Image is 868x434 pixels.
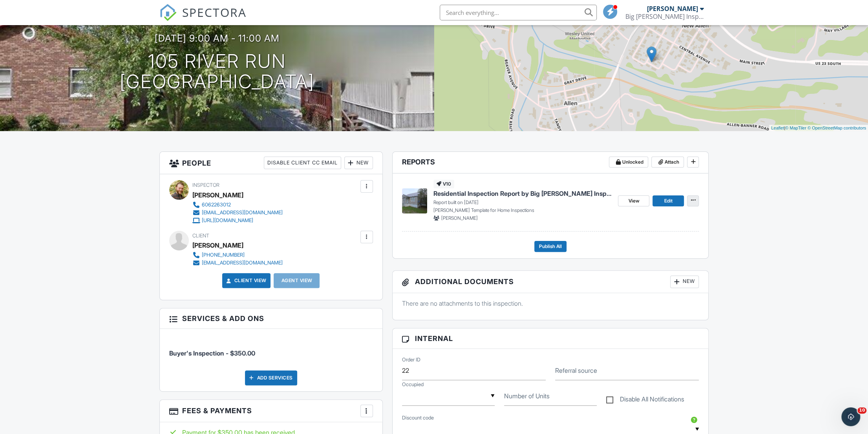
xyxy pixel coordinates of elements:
[245,370,297,385] div: Add Services
[402,414,434,421] label: Discount code
[670,275,699,288] div: New
[393,328,709,349] h3: Internal
[402,381,424,388] label: Occupied
[771,126,784,130] a: Leaflet
[647,5,698,13] div: [PERSON_NAME]
[625,13,704,20] div: Big Sandy Inspections
[192,189,243,201] div: [PERSON_NAME]
[192,217,283,224] a: [URL][DOMAIN_NAME]
[202,202,231,208] div: 6062263012
[504,392,550,400] label: Number of Units
[192,239,243,251] div: [PERSON_NAME]
[225,277,267,284] a: Client View
[402,356,420,363] label: Order ID
[120,51,314,93] h1: 105 River Run [GEOGRAPHIC_DATA]
[440,5,597,20] input: Search everything...
[160,400,382,422] h3: Fees & Payments
[192,233,209,239] span: Client
[393,271,709,293] h3: Additional Documents
[808,126,866,130] a: © OpenStreetMap contributors
[264,157,341,169] div: Disable Client CC Email
[202,217,253,224] div: [URL][DOMAIN_NAME]
[841,407,860,426] iframe: Intercom live chat
[159,11,247,27] a: SPECTORA
[169,335,373,364] li: Service: Buyer's Inspection
[159,4,177,21] img: The Best Home Inspection Software - Spectora
[192,182,219,188] span: Inspector
[192,259,283,267] a: [EMAIL_ADDRESS][DOMAIN_NAME]
[169,349,255,357] span: Buyer's Inspection - $350.00
[606,396,684,405] label: Disable All Notifications
[402,299,699,308] p: There are no attachments to this inspection.
[160,152,382,174] h3: People
[192,201,283,209] a: 6062263012
[192,209,283,217] a: [EMAIL_ADDRESS][DOMAIN_NAME]
[202,252,245,258] div: [PHONE_NUMBER]
[857,407,866,414] span: 10
[155,33,280,44] h3: [DATE] 9:00 am - 11:00 am
[785,126,806,130] a: © MapTiler
[192,251,283,259] a: [PHONE_NUMBER]
[182,4,247,20] span: SPECTORA
[160,308,382,329] h3: Services & Add ons
[202,210,283,216] div: [EMAIL_ADDRESS][DOMAIN_NAME]
[769,125,868,131] div: |
[344,157,373,169] div: New
[504,387,597,406] input: Number of Units
[555,366,597,375] label: Referral source
[202,260,283,266] div: [EMAIL_ADDRESS][DOMAIN_NAME]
